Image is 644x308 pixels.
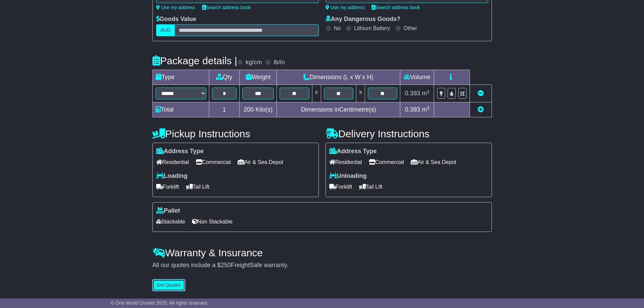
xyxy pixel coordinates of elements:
[186,182,210,192] span: Tail Lift
[372,5,420,10] a: Search address book
[156,216,185,227] span: Stackable
[240,102,277,117] td: Kilo(s)
[156,172,188,180] label: Loading
[152,262,492,269] div: All our quotes include a $ FreightSafe warranty.
[404,25,417,31] label: Other
[356,85,365,102] td: x
[329,172,367,180] label: Unloading
[152,70,209,85] td: Type
[152,279,186,291] button: Get Quotes
[326,128,492,139] h4: Delivery Instructions
[326,5,365,10] a: Use my address
[422,90,430,97] span: m
[238,157,283,167] span: Air & Sea Depot
[405,106,420,113] span: 0.393
[277,70,400,85] td: Dimensions (L x W x H)
[152,102,209,117] td: Total
[152,128,319,139] h4: Pickup Instructions
[359,182,383,192] span: Tail Lift
[369,157,404,167] span: Commercial
[192,216,233,227] span: Non Stackable
[156,16,196,23] label: Goods Value
[156,207,180,215] label: Pallet
[478,106,484,113] a: Add new item
[427,89,430,94] sup: 3
[329,157,362,167] span: Residential
[312,85,321,102] td: x
[329,148,377,155] label: Address Type
[244,106,254,113] span: 200
[245,59,262,66] label: kg/cm
[152,55,237,66] h4: Package details |
[400,70,434,85] td: Volume
[152,247,492,258] h4: Warranty & Insurance
[277,102,400,117] td: Dimensions in Centimetre(s)
[334,25,341,31] label: No
[329,182,352,192] span: Forklift
[422,106,430,113] span: m
[156,24,175,36] label: AUD
[196,157,231,167] span: Commercial
[111,300,209,306] span: © One World Courier 2025. All rights reserved.
[221,262,231,268] span: 250
[202,5,251,10] a: Search address book
[156,157,189,167] span: Residential
[405,90,420,97] span: 0.393
[156,5,195,10] a: Use my address
[240,70,277,85] td: Weight
[209,70,240,85] td: Qty
[326,16,401,23] label: Any Dangerous Goods?
[478,90,484,97] a: Remove this item
[156,148,204,155] label: Address Type
[273,59,285,66] label: lb/in
[411,157,456,167] span: Air & Sea Depot
[427,105,430,111] sup: 3
[354,25,390,31] label: Lithium Battery
[209,102,240,117] td: 1
[156,182,179,192] span: Forklift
